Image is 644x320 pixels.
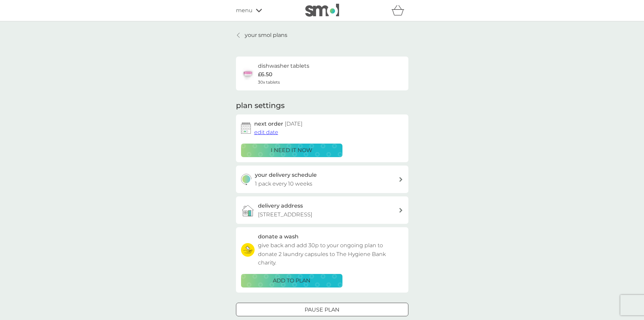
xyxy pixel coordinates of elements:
p: [STREET_ADDRESS] [258,210,312,219]
a: delivery address[STREET_ADDRESS] [236,196,408,224]
a: your smol plans [236,31,287,40]
button: edit date [254,128,278,137]
span: edit date [254,129,278,135]
p: ADD TO PLAN [273,276,310,285]
span: [DATE] [285,121,303,127]
p: give back and add 30p to your ongoing plan to donate 2 laundry capsules to The Hygiene Bank charity. [258,241,403,267]
button: ADD TO PLAN [241,274,342,287]
p: 1 pack every 10 weeks [255,179,312,188]
img: smol [305,4,339,17]
span: menu [236,6,253,15]
h6: dishwasher tablets [258,62,309,70]
button: i need it now [241,144,342,157]
h2: next order [254,120,303,128]
h3: donate a wash [258,232,299,241]
p: i need it now [271,146,312,155]
img: dishwasher tablets [241,67,255,80]
p: £6.50 [258,70,272,79]
h3: delivery address [258,201,303,210]
div: basket [391,4,408,17]
button: your delivery schedule1 pack every 10 weeks [236,166,408,193]
span: 30x tablets [258,79,280,85]
h2: plan settings [236,101,285,111]
h3: your delivery schedule [255,171,317,179]
button: Pause plan [236,303,408,316]
p: Pause plan [305,305,339,314]
p: your smol plans [245,31,287,40]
